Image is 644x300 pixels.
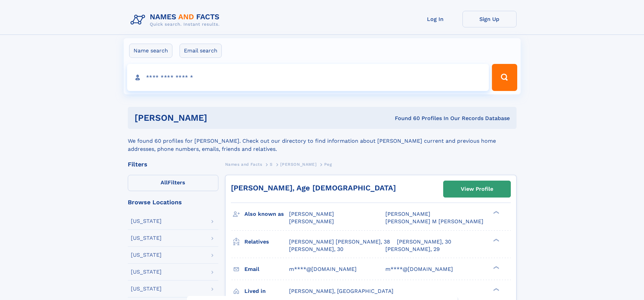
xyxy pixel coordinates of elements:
label: Filters [128,175,218,191]
a: [PERSON_NAME], 29 [385,246,440,253]
div: ❯ [492,210,500,215]
div: Browse Locations [128,199,218,205]
img: Logo Names and Facts [128,11,225,29]
a: [PERSON_NAME] [PERSON_NAME], 38 [289,238,390,246]
div: View Profile [461,181,493,197]
input: search input [127,64,489,91]
div: ❯ [492,265,500,270]
span: [PERSON_NAME] [385,211,430,217]
span: All [161,179,168,186]
div: [US_STATE] [131,252,162,258]
span: [PERSON_NAME] [289,218,334,225]
a: [PERSON_NAME], 30 [289,246,343,253]
div: [US_STATE] [131,286,162,292]
a: Log In [408,11,462,27]
a: Names and Facts [225,160,262,168]
span: Peg [324,162,332,167]
button: Search Button [492,64,517,91]
span: [PERSON_NAME] [289,211,334,217]
div: [US_STATE] [131,269,162,275]
div: We found 60 profiles for [PERSON_NAME]. Check out our directory to find information about [PERSON... [128,129,517,153]
span: [PERSON_NAME], [GEOGRAPHIC_DATA] [289,288,393,294]
a: [PERSON_NAME], Age [DEMOGRAPHIC_DATA] [231,184,396,192]
div: Found 60 Profiles In Our Records Database [301,115,510,122]
h1: [PERSON_NAME] [135,114,301,122]
h3: Also known as [244,208,289,220]
h3: Lived in [244,285,289,297]
a: Sign Up [462,11,517,27]
span: [PERSON_NAME] M [PERSON_NAME] [385,218,483,225]
label: Name search [129,44,172,58]
span: [PERSON_NAME] [280,162,316,167]
div: ❯ [492,287,500,292]
h3: Relatives [244,236,289,248]
h3: Email [244,263,289,275]
span: S [270,162,273,167]
a: [PERSON_NAME], 30 [397,238,451,246]
div: [US_STATE] [131,235,162,241]
div: Filters [128,161,218,167]
label: Email search [180,44,222,58]
a: S [270,160,273,168]
div: [US_STATE] [131,218,162,224]
a: View Profile [444,181,510,197]
div: ❯ [492,238,500,242]
a: [PERSON_NAME] [280,160,316,168]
